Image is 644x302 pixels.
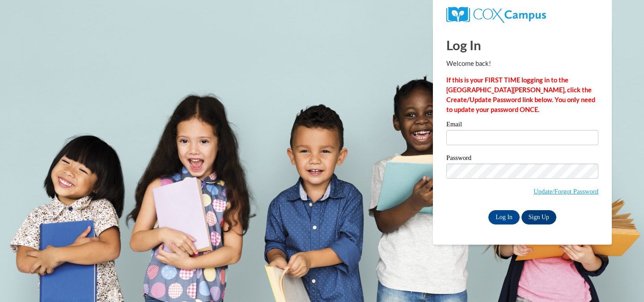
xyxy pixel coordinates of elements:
h1: Log In [446,36,598,54]
label: Email [446,121,598,130]
input: Log In [488,210,520,224]
strong: If this is your FIRST TIME logging in to the [GEOGRAPHIC_DATA][PERSON_NAME], click the Create/Upd... [446,76,595,113]
a: COX Campus [446,10,546,18]
p: Welcome back! [446,59,598,69]
a: Update/Forgot Password [534,188,598,195]
a: Sign Up [521,210,556,224]
label: Password [446,155,598,164]
img: COX Campus [446,7,546,23]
